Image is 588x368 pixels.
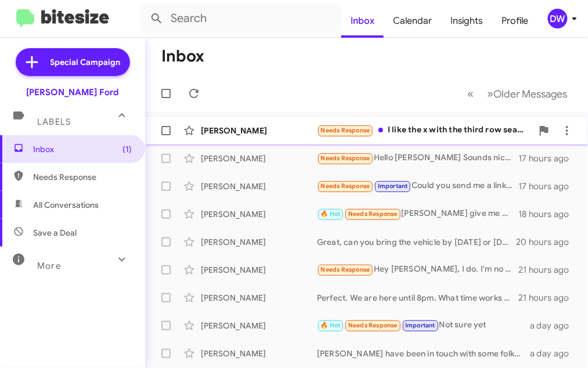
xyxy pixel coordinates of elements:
div: [PERSON_NAME] [201,181,317,192]
span: Needs Response [348,322,398,329]
div: Could you send me a link? I'd like to make sure yall have what I want before I come in. [317,179,518,193]
div: a day ago [530,320,579,331]
div: [PERSON_NAME] [201,320,317,331]
span: Labels [37,117,71,127]
span: » [487,86,493,101]
div: Not sure yet [317,319,530,332]
div: [PERSON_NAME] [201,208,317,220]
div: 21 hours ago [518,292,579,304]
button: Next [480,82,574,106]
div: Great, can you bring the vehicle by [DATE] or [DATE] for an appraisal to get you the most money a... [317,236,516,248]
div: [PERSON_NAME] [201,153,317,164]
span: Needs Response [321,127,370,134]
div: a day ago [530,348,579,359]
span: Needs Response [321,182,370,190]
div: Perfect. We are here until 8pm. What time works best for you? [317,292,518,304]
div: 20 hours ago [516,236,579,248]
span: Save a Deal [33,227,77,239]
div: [PERSON_NAME] [201,264,317,276]
div: [PERSON_NAME] [201,125,317,136]
a: Special Campaign [16,48,130,76]
div: 18 hours ago [518,208,579,220]
div: [PERSON_NAME] [201,236,317,248]
span: 🔥 Hot [321,210,341,218]
span: Needs Response [33,171,132,183]
nav: Page navigation example [461,82,574,106]
h1: Inbox [161,47,204,66]
span: Inbox [33,143,132,155]
button: Previous [460,82,481,106]
button: DW [538,9,575,28]
span: Needs Response [321,154,370,162]
div: Hello [PERSON_NAME] Sounds nice, how much is enough? [PERSON_NAME] offered me 19,200 [317,151,518,165]
span: More [37,261,61,271]
div: [PERSON_NAME] Ford [27,86,119,98]
div: 17 hours ago [518,181,579,192]
a: Profile [493,4,538,38]
div: DW [548,9,568,28]
div: 17 hours ago [518,153,579,164]
span: Important [378,182,408,190]
span: All Conversations [33,199,99,211]
span: Needs Response [321,266,370,273]
div: [PERSON_NAME] [201,292,317,304]
span: Important [405,322,435,329]
span: Needs Response [348,210,398,218]
a: Calendar [384,4,441,38]
div: [PERSON_NAME] have been in touch with some folks there I have so many fusions in the air We buy t... [317,348,530,359]
div: Hey [PERSON_NAME], I do. I'm no longer in a position to trade in and have a car payment. So I'll ... [317,263,518,276]
div: 21 hours ago [518,264,579,276]
input: Search [140,5,341,33]
span: « [467,86,474,101]
span: (1) [122,143,132,155]
div: [PERSON_NAME] give me moment I'm waiting for the family be patient my man well be there before yo... [317,207,518,221]
span: 🔥 Hot [321,322,341,329]
div: I like the x with the third row seating [317,124,532,137]
span: Older Messages [493,88,567,100]
span: Special Campaign [50,56,121,68]
div: [PERSON_NAME] [201,348,317,359]
a: Insights [441,4,493,38]
a: Inbox [341,4,384,38]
